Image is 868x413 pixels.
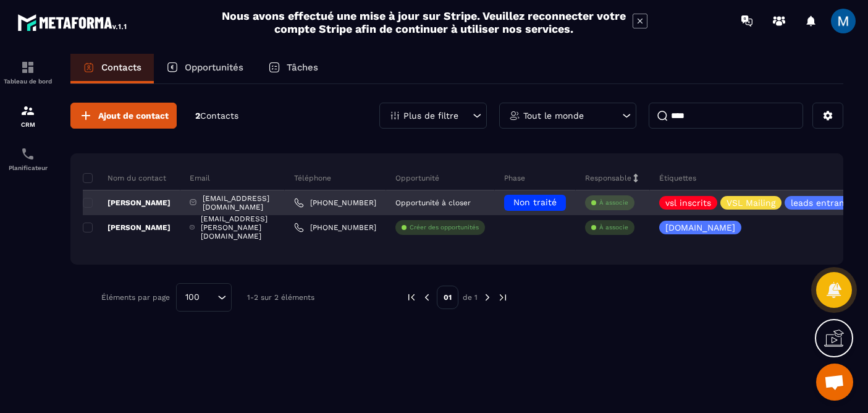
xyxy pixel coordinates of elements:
p: Nom du contact [83,173,166,183]
a: formationformationCRM [3,94,53,137]
img: formation [20,103,35,118]
p: Opportunité à closer [395,198,471,207]
span: Contacts [200,111,238,121]
img: formation [20,60,35,75]
a: Contacts [70,54,154,83]
p: Créer des opportunités [410,223,479,232]
a: formationformationTableau de bord [3,51,53,94]
p: Tâches [287,62,318,73]
p: Responsable [585,173,631,183]
p: 1-2 sur 2 éléments [247,293,314,302]
p: 2 [195,110,238,122]
p: Phase [504,173,525,183]
p: À associe [599,198,628,207]
p: Plus de filtre [403,111,458,120]
span: Ajout de contact [98,109,169,122]
img: logo [17,11,129,33]
p: Éléments par page [101,293,170,302]
a: Opportunités [154,54,256,83]
img: next [482,292,493,303]
p: Tableau de bord [3,78,53,85]
a: [PHONE_NUMBER] [294,223,376,232]
p: [PERSON_NAME] [83,198,171,208]
p: Email [190,173,210,183]
a: Tâches [256,54,331,83]
p: Téléphone [294,173,331,183]
img: prev [406,292,417,303]
a: [PHONE_NUMBER] [294,198,376,208]
img: prev [421,292,432,303]
p: À associe [599,223,628,232]
p: 01 [437,286,458,309]
p: [DOMAIN_NAME] [665,223,735,232]
p: VSL Mailing [727,198,775,207]
button: Ajout de contact [70,103,177,129]
img: next [497,292,508,303]
input: Search for option [204,291,214,304]
span: Non traité [513,197,557,207]
h2: Nous avons effectué une mise à jour sur Stripe. Veuillez reconnecter votre compte Stripe afin de ... [221,9,626,35]
p: Étiquettes [659,173,696,183]
p: Contacts [101,62,141,73]
div: Ouvrir le chat [816,364,853,401]
img: scheduler [20,147,35,161]
p: Opportunité [395,173,439,183]
p: Planificateur [3,164,53,171]
p: CRM [3,121,53,128]
p: Tout le monde [523,111,584,120]
span: 100 [181,291,204,304]
p: Opportunités [185,62,243,73]
div: Search for option [176,283,232,312]
a: schedulerschedulerPlanificateur [3,137,53,181]
p: de 1 [463,292,478,302]
p: [PERSON_NAME] [83,223,171,232]
p: vsl inscrits [665,198,711,207]
p: leads entrants vsl [791,198,867,207]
